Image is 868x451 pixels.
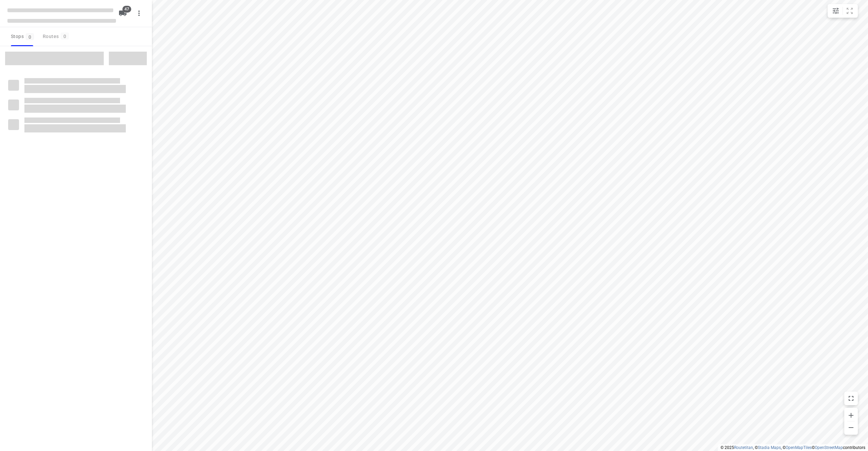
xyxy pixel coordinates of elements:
[758,445,781,450] a: Stadia Maps
[828,4,858,18] div: small contained button group
[829,4,843,18] button: Map settings
[815,445,843,450] a: OpenStreetMap
[721,445,865,450] li: © 2025 , © , © © contributors
[734,445,753,450] a: Routetitan
[786,445,812,450] a: OpenMapTiles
